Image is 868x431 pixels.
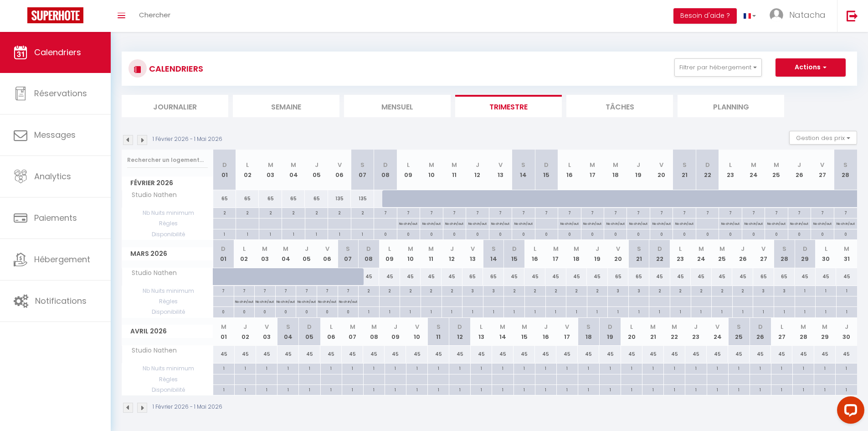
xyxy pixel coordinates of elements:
th: 18 [604,150,627,190]
span: Studio Nathen [123,190,179,200]
th: 05 [296,240,317,268]
th: 25 [765,150,788,190]
th: 27 [753,240,774,268]
th: 19 [587,240,608,268]
div: 45 [566,268,587,285]
p: No ch in/out [652,218,671,227]
button: Filtrer par hébergement [674,58,762,77]
abbr: M [751,161,756,169]
div: 45 [379,268,400,285]
abbr: S [360,161,365,169]
abbr: L [246,161,249,169]
div: 7 [535,208,558,217]
abbr: D [544,161,549,169]
th: 17 [581,150,604,190]
th: 19 [627,150,650,190]
div: 2 [213,208,236,217]
span: Natacha [789,9,826,21]
th: 22 [649,240,670,268]
th: 17 [545,240,566,268]
div: 1 [282,229,304,238]
abbr: J [741,244,745,253]
abbr: M [844,244,849,253]
th: 05 [305,150,328,190]
abbr: M [429,161,434,169]
abbr: M [574,244,579,253]
th: 09 [397,150,420,190]
div: 7 [558,208,580,217]
abbr: D [803,244,807,253]
div: 2 [670,286,691,295]
div: 7 [650,208,673,217]
abbr: D [705,161,710,169]
th: 12 [466,150,489,190]
div: 65 [462,268,483,285]
div: 2 [712,286,732,295]
div: 7 [512,208,534,217]
th: 02 [234,240,255,268]
th: 07 [338,240,359,268]
abbr: S [683,161,687,169]
span: Nb Nuits minimum [122,208,213,218]
iframe: LiveChat chat widget [830,393,868,431]
div: 0 [719,229,741,238]
button: Gestion des prix [789,131,857,145]
th: 13 [462,240,483,268]
div: 2 [442,286,462,295]
abbr: M [590,161,595,169]
abbr: D [657,244,662,253]
div: 65 [753,268,774,285]
abbr: L [407,161,410,169]
abbr: D [512,244,517,253]
div: 0 [696,229,719,238]
div: 3 [462,286,483,295]
div: 65 [305,190,328,207]
div: 0 [420,229,442,238]
div: 7 [255,286,275,295]
th: 01 [213,240,234,268]
abbr: S [346,244,350,253]
div: 2 [525,286,545,295]
div: 65 [236,190,259,207]
button: Actions [776,58,846,77]
p: 1 Février 2026 - 1 Mai 2026 [153,135,222,144]
p: No ch in/out [235,296,253,305]
th: 23 [670,240,691,268]
div: 7 [673,208,695,217]
div: 0 [788,229,811,238]
th: 21 [628,240,649,268]
abbr: V [325,244,329,253]
div: 0 [489,229,512,238]
span: Paiements [34,212,77,223]
th: 14 [483,240,504,268]
div: 0 [213,307,234,316]
div: 7 [466,208,488,217]
div: 0 [765,229,787,238]
th: 29 [795,240,816,268]
th: 27 [811,150,834,190]
abbr: V [616,244,620,253]
div: 2 [566,286,587,295]
abbr: S [782,244,786,253]
th: 07 [351,150,374,190]
abbr: S [637,244,641,253]
div: 45 [442,268,462,285]
th: 10 [400,240,421,268]
th: 15 [535,150,558,190]
img: logout [847,10,858,21]
div: 7 [489,208,512,217]
div: 7 [397,208,420,217]
div: 65 [628,268,649,285]
div: 65 [483,268,504,285]
abbr: J [637,161,640,169]
div: 2 [546,286,566,295]
div: 2 [733,286,753,295]
th: 03 [259,150,282,190]
div: 1 [305,229,328,238]
abbr: L [568,161,571,169]
abbr: S [843,161,847,169]
div: 7 [213,286,234,295]
abbr: M [408,244,413,253]
div: 3 [774,286,795,295]
div: 45 [795,268,816,285]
